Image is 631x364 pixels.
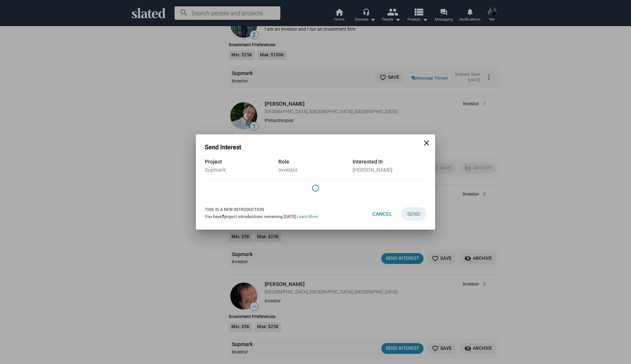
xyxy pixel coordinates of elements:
[278,157,352,166] div: Role
[407,207,420,221] span: Send
[366,207,398,221] button: Cancel
[205,143,252,151] h3: Send Interest
[353,157,426,166] div: Interested In
[205,214,318,220] div: You have project introductions remaining [DATE].
[401,207,426,221] button: Send
[353,166,426,174] div: [PERSON_NAME]
[222,214,224,219] b: 7
[278,166,352,174] div: Investor
[205,207,264,212] strong: This is a new introduction
[205,157,278,166] div: Project
[205,166,278,174] div: Supmark
[422,139,431,147] mat-icon: close
[372,207,392,221] span: Cancel
[297,214,318,219] a: Learn More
